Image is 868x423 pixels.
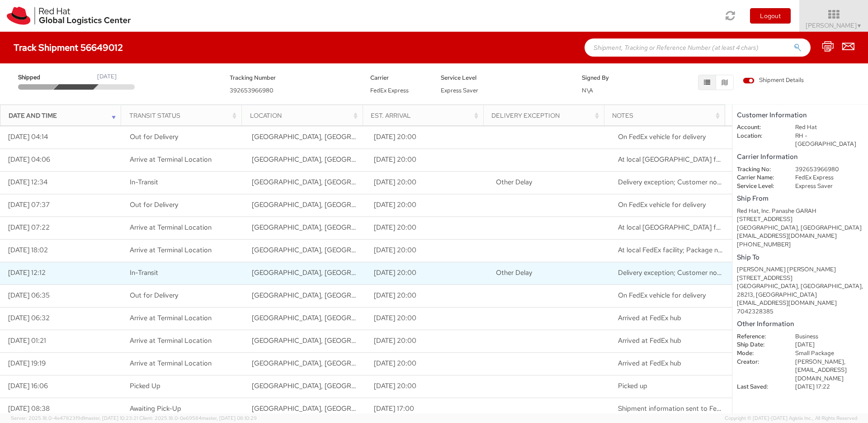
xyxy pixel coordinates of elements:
h5: Service Level [441,75,568,81]
td: [DATE] 20:00 [366,194,488,216]
span: Out for Delivery [130,132,178,141]
span: On FedEx vehicle for delivery [618,291,706,300]
span: Arrive at Terminal Location [130,359,212,368]
h5: Tracking Number [230,75,357,81]
dt: Ship Date: [730,341,788,349]
label: Shipment Details [743,76,804,86]
span: master, [DATE] 08:10:29 [202,415,257,421]
span: At local FedEx facility; Package not delivered/not attempted [618,245,802,255]
span: Shipment Details [743,76,804,85]
span: CONCORD, NC, US [252,245,467,255]
span: In-Transit [130,268,158,277]
dt: Mode: [730,349,788,358]
span: At local FedEx facility [618,155,733,164]
span: Arrived at FedEx hub [618,336,681,345]
span: Shipped [18,73,57,82]
td: [DATE] 20:00 [366,330,488,352]
span: Out for Delivery [130,200,178,209]
td: [DATE] 20:00 [366,352,488,375]
dt: Account: [730,123,788,132]
span: On FedEx vehicle for delivery [618,132,706,141]
span: Shipment information sent to FedEx [618,404,728,413]
div: [EMAIL_ADDRESS][DOMAIN_NAME] [737,232,863,240]
span: [PERSON_NAME] [806,21,862,29]
div: [GEOGRAPHIC_DATA], [GEOGRAPHIC_DATA], 28213, [GEOGRAPHIC_DATA] [737,282,863,299]
span: Arrive at Terminal Location [130,245,212,255]
div: Red Hat, Inc. Panashe GARAH [737,207,863,216]
span: Arrive at Terminal Location [130,155,212,164]
td: [DATE] 20:00 [366,149,488,171]
span: Arrive at Terminal Location [130,313,212,322]
div: Notes [612,111,722,120]
span: Other Delay [496,178,532,187]
dt: Reference: [730,332,788,341]
td: [DATE] 20:00 [366,262,488,284]
td: [DATE] 17:00 [366,398,488,420]
div: Transit Status [129,111,239,120]
h5: Ship From [737,195,863,202]
div: [DATE] [97,72,117,81]
span: FedEx Express [370,87,409,94]
span: master, [DATE] 10:23:21 [85,415,138,421]
span: CONCORD, NC, US [252,132,467,141]
span: CONCORD, NC, US [252,178,467,187]
div: Location [250,111,360,120]
span: RALEIGH, NC, US [252,404,467,413]
div: Date and Time [9,111,118,120]
span: CONCORD, NC, US [252,268,467,277]
img: rh-logistics-00dfa346123c4ec078e1.svg [7,7,131,25]
div: 7042328385 [737,308,863,316]
td: [DATE] 20:00 [366,284,488,307]
input: Shipment, Tracking or Reference Number (at least 4 chars) [585,38,811,57]
dt: Service Level: [730,182,788,191]
td: [DATE] 20:00 [366,375,488,398]
span: ▼ [857,22,862,29]
h5: Carrier [370,75,427,81]
span: Arrive at Terminal Location [130,336,212,345]
span: CONCORD, NC, US [252,291,467,300]
span: In-Transit [130,178,158,187]
span: Arrived at FedEx hub [618,359,681,368]
td: [DATE] 20:00 [366,307,488,330]
span: Delivery exception; Customer not available or business closed [618,268,805,277]
div: [EMAIL_ADDRESS][DOMAIN_NAME] [737,299,863,308]
span: Awaiting Pick-Up [130,404,181,413]
div: [STREET_ADDRESS] [737,215,863,224]
div: Delivery Exception [491,111,601,120]
span: Arrived at FedEx hub [618,313,681,322]
span: Express Saver [441,87,478,94]
td: [DATE] 20:00 [366,171,488,194]
span: Client: 2025.18.0-0e69584 [139,415,257,421]
td: [DATE] 20:00 [366,216,488,239]
div: [PERSON_NAME] [PERSON_NAME] [737,265,863,274]
dt: Location: [730,132,788,140]
h5: Other Information [737,320,863,328]
button: Logout [750,8,791,24]
dt: Creator: [730,358,788,366]
span: Out for Delivery [130,291,178,300]
td: [DATE] 20:00 [366,239,488,262]
span: At local FedEx facility [618,223,733,232]
span: Arrive at Terminal Location [130,223,212,232]
span: 392653966980 [230,87,274,94]
span: CONCORD, NC, US [252,200,467,209]
span: CONCORD, NC, US [252,313,467,322]
span: Server: 2025.18.0-4e47823f9d1 [11,415,138,421]
div: [GEOGRAPHIC_DATA], [GEOGRAPHIC_DATA] [737,224,863,232]
h5: Carrier Information [737,153,863,161]
td: [DATE] 20:00 [366,126,488,149]
span: Delivery exception; Customer not available or business closed [618,178,805,187]
div: [STREET_ADDRESS] [737,274,863,283]
span: Other Delay [496,268,532,277]
h5: Customer Information [737,111,863,119]
span: N\A [582,87,593,94]
span: On FedEx vehicle for delivery [618,200,706,209]
dt: Carrier Name: [730,173,788,182]
span: RALEIGH, NC, US [252,359,467,368]
div: Est. Arrival [371,111,481,120]
h5: Ship To [737,254,863,261]
div: [PHONE_NUMBER] [737,240,863,249]
dt: Tracking No: [730,165,788,174]
span: Copyright © [DATE]-[DATE] Agistix Inc., All Rights Reserved [725,415,857,422]
span: [PERSON_NAME], [795,358,845,365]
